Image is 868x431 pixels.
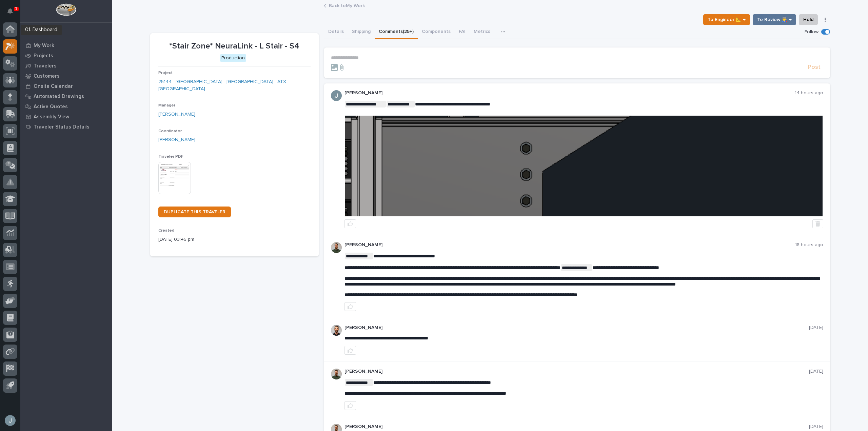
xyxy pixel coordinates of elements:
p: Assembly View [34,114,69,120]
p: [PERSON_NAME] [344,242,795,248]
p: [DATE] 03:45 pm [158,236,311,243]
button: users-avatar [3,413,17,428]
p: 18 hours ago [795,242,823,248]
button: To Review 👨‍🏭 → [753,14,796,25]
p: Traveler Status Details [34,124,90,130]
p: Automated Drawings [34,94,84,100]
span: Post [808,63,821,71]
p: [PERSON_NAME] [344,424,809,430]
button: Hold [799,14,818,25]
span: Traveler PDF [158,155,183,159]
p: Active Quotes [34,104,68,110]
a: DUPLICATE THIS TRAVELER [158,207,231,217]
p: 1 [15,6,17,11]
button: FAI [455,25,470,39]
p: Follow [805,29,818,35]
img: ACg8ocIJHU6JEmo4GV-3KL6HuSvSpWhSGqG5DdxF6tKpN6m2=s96-c [331,90,342,101]
button: like this post [344,401,356,410]
div: 02. Projects [26,28,60,36]
button: Shipping [348,25,375,39]
a: Assembly View [20,112,112,122]
a: Back toMy Work [329,1,365,9]
p: [PERSON_NAME] [344,90,795,96]
p: *Stair Zone* NeuraLink - L Stair - S4 [158,41,311,51]
a: Customers [20,71,112,81]
span: To Engineer 📐 → [708,16,746,24]
button: To Engineer 📐 → [703,14,750,25]
button: like this post [344,302,356,311]
button: Metrics [470,25,494,39]
span: Hold [803,16,813,24]
div: Notifications1 [8,8,17,19]
span: Manager [158,103,175,107]
button: Comments (25+) [375,25,418,39]
p: My Work [34,43,54,49]
a: Onsite Calendar [20,81,112,91]
img: AATXAJw4slNr5ea0WduZQVIpKGhdapBAGQ9xVsOeEvl5=s96-c [331,369,342,379]
img: Workspace Logo [56,3,76,16]
p: [DATE] [809,424,823,430]
a: 25144 - [GEOGRAPHIC_DATA] - [GEOGRAPHIC_DATA] - ATX [GEOGRAPHIC_DATA] [158,78,311,93]
p: Customers [34,73,60,79]
button: Post [805,63,823,71]
button: like this post [344,346,356,355]
img: AATXAJw4slNr5ea0WduZQVIpKGhdapBAGQ9xVsOeEvl5=s96-c [331,242,342,253]
span: DUPLICATE THIS TRAVELER [164,210,225,214]
a: Automated Drawings [20,91,112,101]
p: [DATE] [809,369,823,374]
p: [PERSON_NAME] [344,369,809,374]
p: Travelers [34,63,57,69]
span: Project [158,71,173,75]
button: Delete post [812,219,823,228]
p: Onsite Calendar [34,83,73,90]
a: Traveler Status Details [20,122,112,132]
a: Active Quotes [20,101,112,112]
p: 14 hours ago [795,90,823,96]
a: [PERSON_NAME] [158,136,195,143]
button: Components [418,25,455,39]
a: Projects [20,51,112,61]
button: Details [324,25,348,39]
button: like this post [344,219,356,228]
button: Notifications [3,4,17,18]
span: Coordinator [158,129,182,133]
a: Travelers [20,61,112,71]
a: [PERSON_NAME] [158,111,195,118]
span: To Review 👨‍🏭 → [757,16,792,24]
p: Projects [34,53,53,59]
img: AGNmyxaji213nCK4JzPdPN3H3CMBhXDSA2tJ_sy3UIa5=s96-c [331,325,342,336]
div: Production [220,54,246,62]
a: My Work [20,40,112,51]
p: [PERSON_NAME] [344,325,809,331]
p: [DATE] [809,325,823,331]
span: Created [158,229,174,233]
